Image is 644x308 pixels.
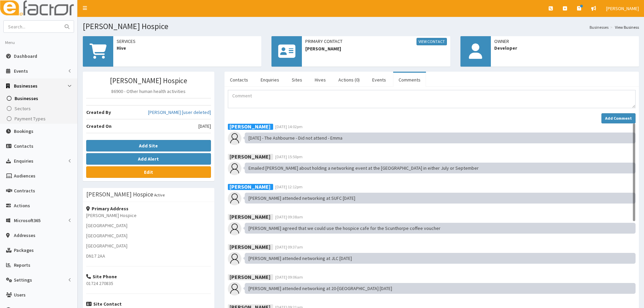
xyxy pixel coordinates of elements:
[154,192,165,197] small: Active
[609,24,639,30] li: View Business
[367,73,391,87] a: Events
[605,116,632,121] strong: Add Comment
[14,203,30,209] span: Actions
[15,105,31,112] span: Sectors
[198,123,211,129] span: [DATE]
[416,38,447,45] a: View Contact
[86,232,211,239] p: [GEOGRAPHIC_DATA]
[86,253,211,259] p: DN17 2AA
[117,38,258,45] span: Services
[4,21,61,32] input: Search...
[15,116,46,122] span: Payment Types
[309,73,331,87] a: Hives
[86,191,153,197] h3: [PERSON_NAME] Hospice
[14,277,32,283] span: Settings
[275,275,303,280] span: [DATE] 09:06am
[230,153,270,160] b: [PERSON_NAME]
[14,128,33,134] span: Bookings
[286,73,308,87] a: Sites
[138,156,159,162] b: Add Alert
[14,217,41,223] span: Microsoft365
[333,73,365,87] a: Actions (0)
[230,183,270,190] b: [PERSON_NAME]
[14,68,28,74] span: Events
[117,45,258,51] span: Hive
[245,223,636,234] div: [PERSON_NAME] agreed that we could use the hospice cafe for the Scunthorpe coffee voucher
[86,280,211,287] p: 01724 270835
[245,193,636,204] div: [PERSON_NAME] attended networking at SUFC [DATE]
[14,173,35,179] span: Audiences
[275,154,303,159] span: [DATE] 15:50pm
[86,212,211,219] p: [PERSON_NAME] Hospice
[86,77,211,85] h3: [PERSON_NAME] Hospice
[230,243,270,250] b: [PERSON_NAME]
[86,88,211,95] p: 86900 - Other human health activities
[245,253,636,264] div: [PERSON_NAME] attended networking at JLC [DATE]
[230,273,270,280] b: [PERSON_NAME]
[83,22,639,31] h1: [PERSON_NAME] Hospice
[86,109,111,115] b: Created By
[305,38,447,45] span: Primary Contact
[14,188,35,194] span: Contracts
[275,124,303,129] span: [DATE] 14:02pm
[230,123,270,129] b: [PERSON_NAME]
[305,45,447,52] span: [PERSON_NAME]
[14,262,30,268] span: Reports
[2,103,77,114] a: Sectors
[86,222,211,229] p: [GEOGRAPHIC_DATA]
[275,244,303,250] span: [DATE] 09:37am
[86,206,128,212] strong: Primary Address
[606,5,639,11] span: [PERSON_NAME]
[224,73,254,87] a: Contacts
[86,242,211,249] p: [GEOGRAPHIC_DATA]
[86,274,117,280] strong: Site Phone
[86,153,211,165] button: Add Alert
[275,214,303,219] span: [DATE] 09:38am
[14,158,33,164] span: Enquiries
[148,109,211,116] a: [PERSON_NAME] [user deleted]
[144,169,153,175] b: Edit
[393,73,426,87] a: Comments
[245,163,636,173] div: Emailed [PERSON_NAME] about holding a networking event at the [GEOGRAPHIC_DATA] in either July or...
[275,184,303,189] span: [DATE] 12:12pm
[14,143,33,149] span: Contacts
[14,232,35,238] span: Addresses
[590,24,609,30] a: Businesses
[2,114,77,124] a: Payment Types
[86,123,112,129] b: Created On
[245,133,636,143] div: [DATE] - The Ashbourne - Did not attend - Emma
[601,113,636,123] button: Add Comment
[2,93,77,103] a: Businesses
[14,292,26,298] span: Users
[230,213,270,220] b: [PERSON_NAME]
[494,45,636,51] span: Developer
[245,283,636,294] div: [PERSON_NAME] attended networking at 20-[GEOGRAPHIC_DATA] [DATE]
[255,73,285,87] a: Enquiries
[15,95,38,101] span: Businesses
[14,83,38,89] span: Businesses
[14,53,37,59] span: Dashboard
[14,247,34,253] span: Packages
[494,38,636,45] span: Owner
[228,90,636,108] textarea: Comment
[139,143,158,149] b: Add Site
[86,301,122,307] strong: Site Contact
[86,166,211,178] a: Edit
